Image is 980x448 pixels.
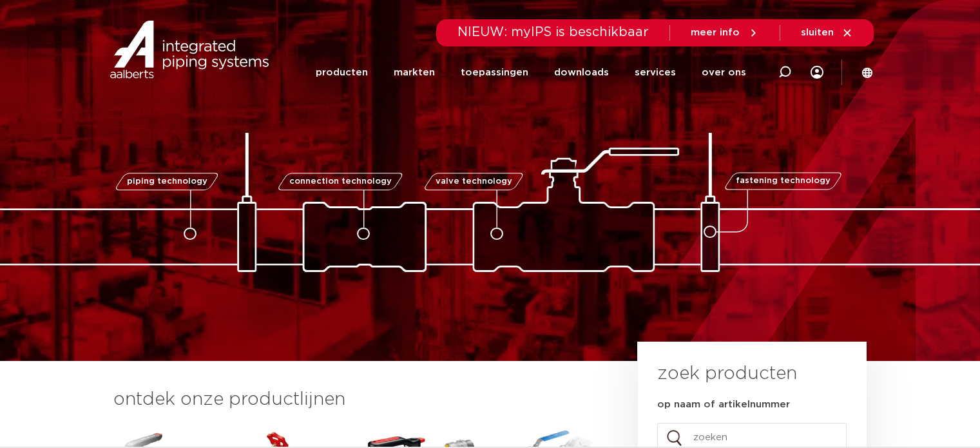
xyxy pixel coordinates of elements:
[316,48,746,97] nav: Menu
[554,48,609,97] a: downloads
[691,28,740,37] span: meer info
[801,28,834,37] span: sluiten
[113,387,594,413] h3: ontdek onze productlijnen
[657,361,797,387] h3: zoek producten
[436,177,512,186] span: valve technology
[316,48,368,97] a: producten
[691,27,759,39] a: meer info
[635,48,676,97] a: services
[461,48,528,97] a: toepassingen
[127,177,207,186] span: piping technology
[394,48,435,97] a: markten
[801,27,853,39] a: sluiten
[702,48,746,97] a: over ons
[289,177,391,186] span: connection technology
[457,26,649,39] span: NIEUW: myIPS is beschikbaar
[657,398,790,411] label: op naam of artikelnummer
[736,177,831,186] span: fastening technology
